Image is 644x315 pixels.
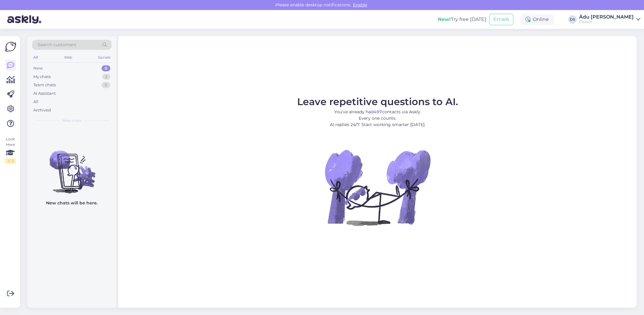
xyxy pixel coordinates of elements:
[33,107,51,113] div: Archived
[521,14,554,25] div: Online
[374,109,382,115] b: 497
[33,74,51,80] div: My chats
[351,2,369,8] span: Enable
[33,91,56,97] div: AI Assistant
[579,15,640,24] a: Ädu [PERSON_NAME]Floorin
[27,140,116,194] img: No chats
[297,109,458,128] p: You’ve already had contacts via Askly. Every one counts. AI replies 24/7. Start working smarter [...
[579,15,634,19] div: Ädu [PERSON_NAME]
[102,82,110,88] div: 0
[32,53,39,61] div: All
[33,99,39,105] div: All
[5,41,16,53] img: Askly Logo
[46,200,98,206] p: New chats will be here.
[438,16,487,23] div: Try free [DATE]:
[323,133,432,242] img: No Chat active
[102,65,110,71] div: 0
[568,15,577,24] div: DS
[489,14,513,25] button: Emails
[33,82,56,88] div: Team chats
[579,19,634,24] div: Floorin
[5,136,16,164] div: Look Here
[5,158,16,164] div: 2 / 3
[33,65,43,71] div: New
[438,16,451,22] b: New!
[38,42,76,48] span: Search customers
[102,74,110,80] div: 2
[97,53,112,61] div: Socials
[62,118,82,123] span: New chats
[63,53,73,61] div: Web
[297,96,458,108] span: Leave repetitive questions to AI.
